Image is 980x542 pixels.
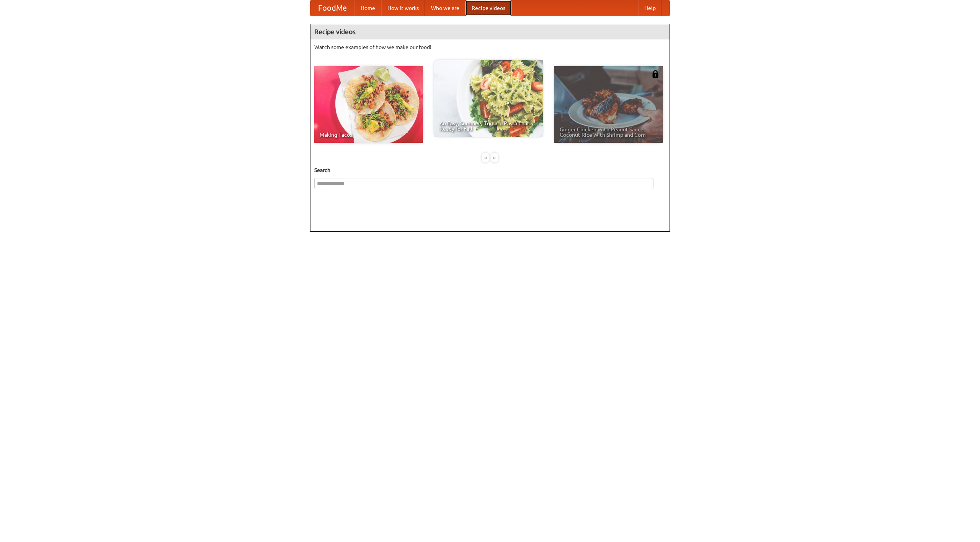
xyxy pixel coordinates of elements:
a: How it works [381,0,425,16]
span: An Easy, Summery Tomato Pasta That's Ready for Fall [439,121,537,131]
a: Recipe videos [465,0,511,16]
a: FoodMe [310,0,354,16]
a: An Easy, Summery Tomato Pasta That's Ready for Fall [434,60,543,137]
a: Help [638,0,662,16]
span: Making Tacos [320,132,418,138]
a: Home [354,0,381,16]
h4: Recipe videos [310,24,670,39]
p: Watch some examples of how we make our food! [314,43,666,51]
h5: Search [314,166,666,174]
div: » [491,153,498,162]
a: Who we are [425,0,465,16]
a: Making Tacos [314,66,423,143]
div: « [482,153,489,162]
img: 483408.png [652,70,659,78]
